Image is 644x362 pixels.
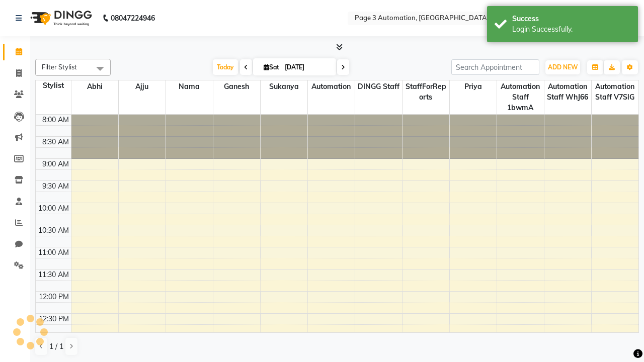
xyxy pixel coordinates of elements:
[36,80,71,91] div: Stylist
[213,59,238,75] span: Today
[512,24,630,35] div: Login Successfully.
[40,159,71,169] div: 9:00 AM
[26,4,95,32] img: logo
[282,60,332,75] input: 2025-10-04
[544,80,591,104] span: Automation Staff WhJ66
[40,181,71,192] div: 9:30 AM
[37,314,71,324] div: 12:30 PM
[497,80,544,114] span: Automation Staff 1bwmA
[37,292,71,302] div: 12:00 PM
[119,80,166,93] span: Ajju
[403,80,449,104] span: StaffForReports
[36,225,71,236] div: 10:30 AM
[308,80,355,93] span: Automation
[261,80,307,93] span: Sukanya
[450,80,497,93] span: Priya
[592,80,639,104] span: Automation Staff V7SlG
[166,80,213,93] span: Nama
[548,63,578,71] span: ADD NEW
[40,115,71,125] div: 8:00 AM
[451,59,539,75] input: Search Appointment
[71,80,118,93] span: Abhi
[355,80,402,93] span: DINGG Staff
[111,4,155,32] b: 08047224946
[36,269,71,280] div: 11:30 AM
[261,63,282,71] span: Sat
[545,60,580,74] button: ADD NEW
[40,137,71,147] div: 8:30 AM
[42,63,77,71] span: Filter Stylist
[36,247,71,258] div: 11:00 AM
[512,14,630,24] div: Success
[213,80,260,93] span: Ganesh
[36,203,71,214] div: 10:00 AM
[49,341,63,352] span: 1 / 1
